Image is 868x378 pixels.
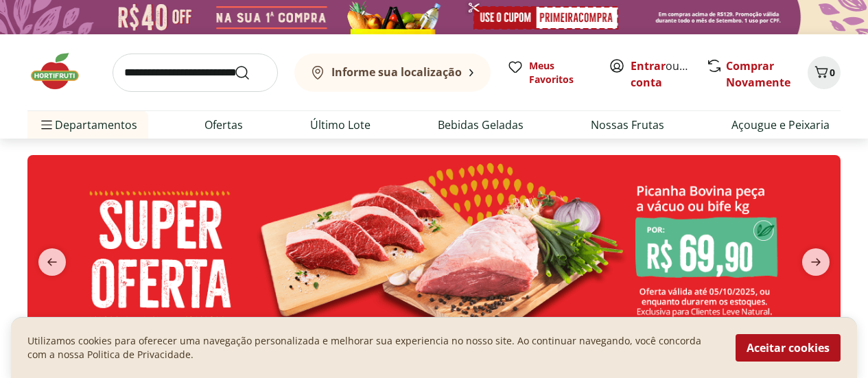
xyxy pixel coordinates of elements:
p: Utilizamos cookies para oferecer uma navegação personalizada e melhorar sua experiencia no nosso ... [27,334,719,362]
button: Aceitar cookies [736,334,841,362]
button: Menu [38,108,55,141]
button: previous [27,248,77,276]
span: ou [631,58,692,91]
b: Informe sua localização [331,64,462,80]
a: Bebidas Geladas [438,117,524,133]
span: Meus Favoritos [529,59,592,86]
a: Açougue e Peixaria [731,117,830,133]
span: Departamentos [38,108,137,141]
a: Meus Favoritos [507,59,592,86]
a: Comprar Novamente [726,58,790,90]
img: super oferta [27,155,841,352]
button: Informe sua localização [294,54,491,92]
a: Entrar [631,58,666,73]
a: Nossas Frutas [591,117,664,133]
button: Submit Search [234,64,267,81]
a: Último Lote [310,117,371,133]
button: Carrinho [808,56,841,89]
a: Ofertas [204,117,243,133]
a: Criar conta [631,58,706,90]
input: search [113,54,278,92]
span: 0 [830,66,835,79]
img: Hortifruti [27,51,96,92]
button: next [791,248,841,276]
